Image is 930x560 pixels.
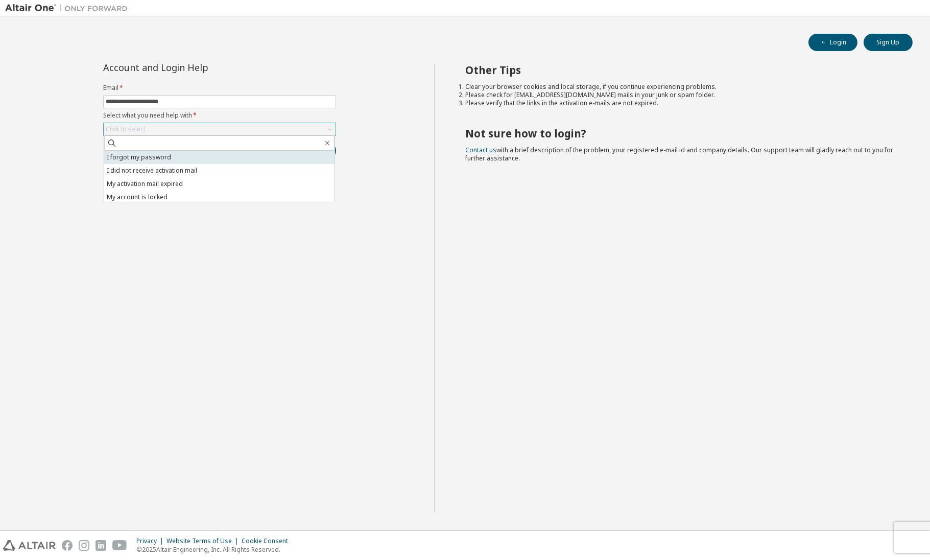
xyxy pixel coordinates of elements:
[465,127,894,140] h2: Not sure how to login?
[106,125,146,133] div: Click to select
[136,537,166,545] div: Privacy
[808,34,857,51] button: Login
[96,540,106,551] img: linkedin.svg
[136,545,294,554] p: © 2025 Altair Engineering, Inc. All Rights Reserved.
[465,63,894,77] h2: Other Tips
[5,3,133,13] img: Altair One
[112,540,127,551] img: youtube.svg
[465,91,894,99] li: Please check for [EMAIL_ADDRESS][DOMAIN_NAME] mails in your junk or spam folder.
[242,537,294,545] div: Cookie Consent
[166,537,242,545] div: Website Terms of Use
[465,99,894,107] li: Please verify that the links in the activation e-mails are not expired.
[465,83,894,91] li: Clear your browser cookies and local storage, if you continue experiencing problems.
[103,111,336,120] label: Select what you need help with
[3,540,56,551] img: altair_logo.svg
[62,540,73,551] img: facebook.svg
[864,34,913,51] button: Sign Up
[103,84,336,92] label: Email
[104,123,336,135] div: Click to select
[103,63,290,72] div: Account and Login Help
[465,146,893,162] span: with a brief description of the problem, your registered e-mail id and company details. Our suppo...
[465,146,496,154] a: Contact us
[79,540,89,551] img: instagram.svg
[104,151,335,164] li: I forgot my password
